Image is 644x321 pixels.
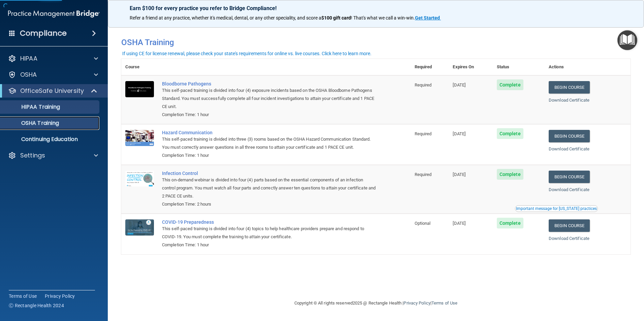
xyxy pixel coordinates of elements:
[431,300,457,306] a: Terms of Use
[20,151,45,159] p: Settings
[549,219,590,232] a: Begin Course
[516,207,597,211] div: Important message for [US_STATE] practices
[415,15,441,21] a: Get Started
[497,79,523,90] span: Complete
[162,111,377,119] div: Completion Time: 1 hour
[549,171,590,183] a: Begin Course
[4,120,59,127] p: OSHA Training
[8,7,100,21] img: PMB logo
[121,59,158,75] th: Course
[45,293,75,299] a: Privacy Policy
[497,169,523,180] span: Complete
[20,71,37,79] p: OSHA
[351,15,415,21] span: ! That's what we call a win-win.
[121,38,631,47] h4: OSHA Training
[130,5,622,11] p: Earn $100 for every practice you refer to Bridge Compliance!
[411,59,449,75] th: Required
[549,146,589,151] a: Download Certificate
[617,30,637,50] button: Open Resource Center
[121,50,373,57] button: If using CE for license renewal, please check your state's requirements for online vs. live cours...
[253,292,499,314] div: Copyright © All rights reserved 2025 @ Rectangle Health | |
[162,176,377,200] div: This on-demand webinar is divided into four (4) parts based on the essential components of an inf...
[415,172,432,177] span: Required
[130,15,321,21] span: Refer a friend at any practice, whether it's medical, dental, or any other speciality, and score a
[8,71,98,79] a: OSHA
[162,81,377,86] a: Bloodborne Pathogens
[162,130,377,135] a: Hazard Communication
[415,221,431,226] span: Optional
[515,205,598,212] button: Read this if you are a dental practitioner in the state of CA
[497,128,523,139] span: Complete
[453,172,465,177] span: [DATE]
[549,81,590,94] a: Begin Course
[549,98,589,103] a: Download Certificate
[162,200,377,208] div: Completion Time: 2 hours
[162,241,377,249] div: Completion Time: 1 hour
[415,82,432,87] span: Required
[162,86,377,111] div: This self-paced training is divided into four (4) exposure incidents based on the OSHA Bloodborne...
[9,302,64,309] span: Ⓒ Rectangle Health 2024
[122,51,372,56] div: If using CE for license renewal, please check your state's requirements for online vs. live cours...
[8,151,98,159] a: Settings
[8,55,98,63] a: HIPAA
[20,55,37,63] p: HIPAA
[20,29,67,38] h4: Compliance
[8,87,98,95] a: OfficeSafe University
[9,293,37,299] a: Terms of Use
[449,59,492,75] th: Expires On
[545,59,631,75] th: Actions
[162,219,377,225] a: COVID-19 Preparedness
[162,171,377,176] a: Infection Control
[404,300,430,306] a: Privacy Policy
[162,225,377,241] div: This self-paced training is divided into four (4) topics to help healthcare providers prepare and...
[549,130,590,142] a: Begin Course
[415,15,440,21] strong: Get Started
[162,135,377,151] div: This self-paced training is divided into three (3) rooms based on the OSHA Hazard Communication S...
[20,87,84,95] p: OfficeSafe University
[453,221,465,226] span: [DATE]
[453,82,465,87] span: [DATE]
[4,136,96,143] p: Continuing Education
[4,104,60,110] p: HIPAA Training
[453,131,465,136] span: [DATE]
[549,187,589,192] a: Download Certificate
[415,131,432,136] span: Required
[497,218,523,228] span: Complete
[549,236,589,241] a: Download Certificate
[321,15,351,21] strong: $100 gift card
[493,59,545,75] th: Status
[162,151,377,159] div: Completion Time: 1 hour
